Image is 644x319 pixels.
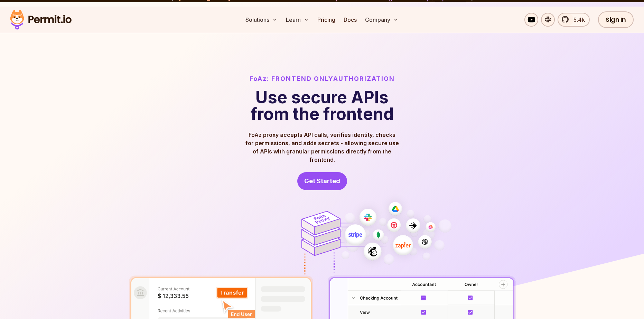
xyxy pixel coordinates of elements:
a: Docs [341,13,360,27]
button: Company [362,13,401,27]
span: Frontend Only Authorization [271,74,395,84]
img: Permit logo [7,8,75,31]
a: Get Started [297,172,347,190]
button: Solutions [243,13,280,27]
h2: FoAz: [250,74,395,84]
a: 5.4k [558,13,590,27]
p: FoAz proxy accepts API calls, verifies identity, checks for permissions, and adds secrets - allow... [245,131,400,164]
a: Pricing [315,13,338,27]
h1: Use secure APIs from the frontend [250,89,395,122]
button: Learn [283,13,312,27]
span: 5.4k [569,16,585,24]
a: Sign In [598,11,634,28]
